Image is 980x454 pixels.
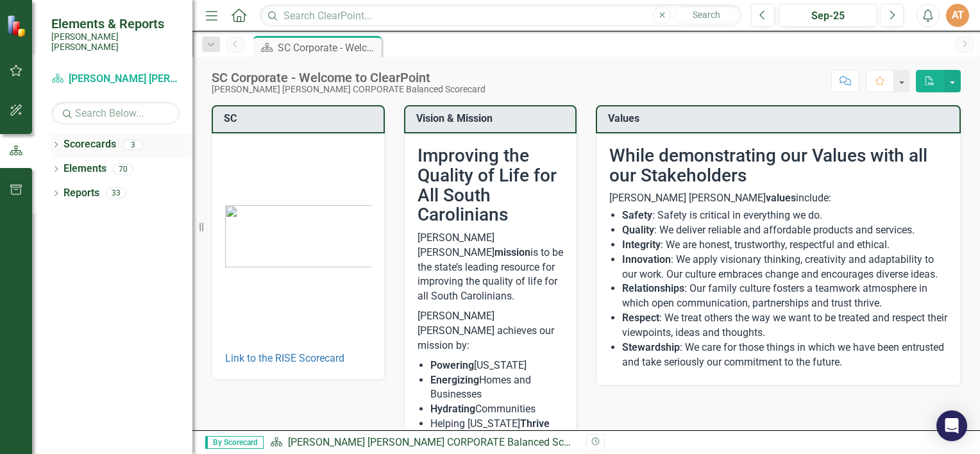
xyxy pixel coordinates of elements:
[278,40,378,56] div: SC Corporate - Welcome to ClearPoint
[430,403,475,415] strong: Hydrating
[779,4,877,27] button: Sep-25
[766,192,796,204] strong: values
[936,410,967,441] div: Open Intercom Messenger
[418,307,564,356] p: [PERSON_NAME] [PERSON_NAME] achieves our mission by:
[416,113,570,124] h3: Vision & Mission
[6,15,29,37] img: ClearPoint Strategy
[51,102,180,124] input: Search Below...
[622,224,654,236] strong: Quality
[622,282,947,311] li: : Our family culture fosters a teamwork atmosphere in which open communication, partnerships and ...
[430,373,564,403] li: Homes and Businesses
[430,402,564,417] li: Communities
[622,282,684,294] strong: Relationships
[693,10,720,20] span: Search
[63,186,99,201] a: Reports
[622,223,947,238] li: : We deliver reliable and affordable products and services.
[205,436,264,449] span: By Scorecard
[106,188,126,199] div: 33
[494,246,530,258] strong: mission
[51,16,180,31] span: Elements & Reports
[51,72,180,87] a: [PERSON_NAME] [PERSON_NAME] CORPORATE Balanced Scorecard
[418,231,564,307] p: [PERSON_NAME] [PERSON_NAME] is to be the state’s leading resource for improving the quality of li...
[430,359,474,371] strong: Powering
[270,435,577,450] div: »
[622,312,659,324] strong: Respect
[224,113,377,124] h3: SC
[622,253,671,265] strong: Innovation
[674,6,738,24] button: Search
[225,352,344,364] a: Link to the RISE Scorecard
[622,253,947,282] li: : We apply visionary thinking, creativity and adaptability to our work. Our culture embraces chan...
[622,341,680,353] strong: Stewardship
[783,8,872,24] div: Sep-25
[609,191,947,206] p: [PERSON_NAME] [PERSON_NAME] include:
[430,374,479,386] strong: Energizing
[622,208,947,223] li: : Safety is critical in everything we do.
[622,340,947,370] li: : We care for those things in which we have been entrusted and take seriously our commitment to t...
[430,358,564,373] li: [US_STATE]
[63,137,116,152] a: Scorecards
[212,85,486,94] div: [PERSON_NAME] [PERSON_NAME] CORPORATE Balanced Scorecard
[212,71,486,85] div: SC Corporate - Welcome to ClearPoint
[418,146,564,225] h2: Improving the Quality of Life for All South Carolinians
[622,239,661,251] strong: Integrity
[622,311,947,340] li: : We treat others the way we want to be treated and respect their viewpoints, ideas and thoughts.
[520,417,550,430] strong: Thrive
[122,139,143,150] div: 3
[430,417,564,432] li: Helping [US_STATE]
[51,31,180,53] small: [PERSON_NAME] [PERSON_NAME]
[113,164,133,174] div: 70
[946,4,969,27] button: AT
[609,146,947,186] h2: While demonstrating our Values with all our Stakeholders
[608,113,953,124] h3: Values
[288,436,598,448] a: [PERSON_NAME] [PERSON_NAME] CORPORATE Balanced Scorecard
[622,209,652,221] strong: Safety
[260,4,741,27] input: Search ClearPoint...
[622,238,947,253] li: : We are honest, trustworthy, respectful and ethical.
[63,162,106,176] a: Elements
